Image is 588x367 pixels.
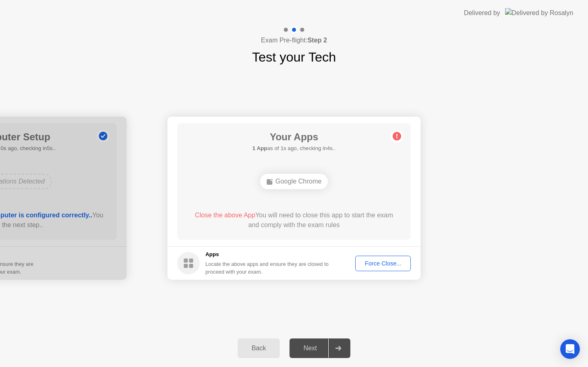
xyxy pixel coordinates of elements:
[464,8,500,18] div: Delivered by
[205,260,329,276] div: Locate the above apps and ensure they are closed to proceed with your exam.
[307,37,327,44] b: Step 2
[358,260,408,267] div: Force Close...
[189,210,399,230] div: You will need to close this app to start the exam and comply with the exam rules
[205,250,329,259] h5: Apps
[195,212,255,219] span: Close the above App
[260,174,328,189] div: Google Chrome
[560,339,580,359] div: Open Intercom Messenger
[355,256,411,271] button: Force Close...
[261,35,327,45] h4: Exam Pre-flight:
[292,345,328,352] div: Next
[238,338,280,358] button: Back
[252,144,336,153] h5: as of 1s ago, checking in4s..
[240,345,277,352] div: Back
[252,145,267,151] b: 1 App
[252,47,336,67] h1: Test your Tech
[290,338,350,358] button: Next
[252,130,336,144] h1: Your Apps
[505,8,573,18] img: Delivered by Rosalyn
